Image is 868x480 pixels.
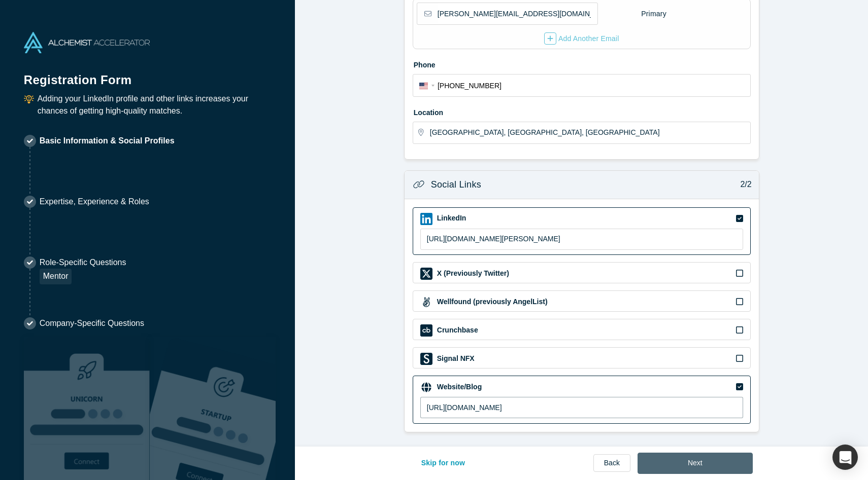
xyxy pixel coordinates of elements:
[24,60,272,89] h1: Registration Form
[436,382,482,392] label: Website/Blog
[641,5,667,23] div: Primary
[40,317,144,329] p: Company-Specific Questions
[420,213,432,225] img: LinkedIn icon
[413,319,751,340] div: Crunchbase iconCrunchbase
[413,290,751,312] div: Wellfound (previously AngelList) iconWellfound (previously AngelList)
[638,453,753,474] button: Next
[436,325,478,336] label: Crunchbase
[411,453,476,474] button: Skip for now
[413,207,751,255] div: LinkedIn iconLinkedIn
[420,296,432,308] img: Wellfound (previously AngelList) icon
[436,213,466,224] label: LinkedIn
[431,178,481,192] h3: Social Links
[413,56,751,70] label: Phone
[24,32,150,53] img: Alchemist Accelerator Logo
[38,93,272,117] p: Adding your LinkedIn profile and other links increases your chances of getting high-quality matches.
[413,262,751,283] div: X (Previously Twitter) iconX (Previously Twitter)
[40,135,175,147] p: Basic Information & Social Profiles
[593,454,630,472] a: Back
[420,324,432,337] img: Crunchbase icon
[40,269,72,284] div: Mentor
[544,32,620,45] button: Add Another Email
[420,268,432,280] img: X (Previously Twitter) icon
[40,256,126,269] p: Role-Specific Questions
[544,32,619,45] div: Add Another Email
[40,196,149,208] p: Expertise, Experience & Roles
[735,178,752,191] p: 2/2
[436,297,548,307] label: Wellfound (previously AngelList)
[430,122,750,143] input: Enter a location
[413,104,751,118] label: Location
[436,353,475,364] label: Signal NFX
[413,347,751,368] div: Signal NFX iconSignal NFX
[420,381,432,393] img: Website/Blog icon
[413,376,751,424] div: Website/Blog iconWebsite/Blog
[420,353,432,365] img: Signal NFX icon
[436,268,509,279] label: X (Previously Twitter)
